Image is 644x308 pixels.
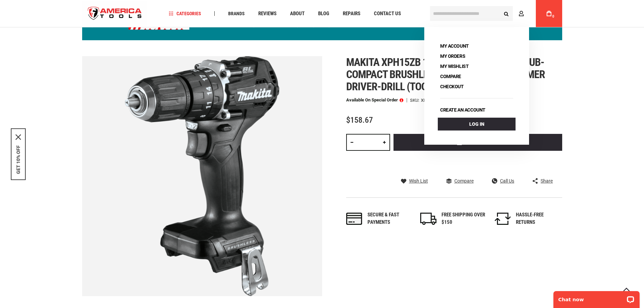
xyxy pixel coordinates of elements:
[392,153,564,172] iframe: Secure express checkout frame
[374,11,401,16] span: Contact Us
[410,98,421,102] strong: SKU
[346,213,362,225] img: payments
[340,9,363,18] a: Repairs
[258,11,277,16] span: Reviews
[287,9,308,18] a: About
[228,11,245,16] span: Brands
[438,41,471,51] a: My Account
[500,7,513,20] button: Search
[438,82,466,91] a: Checkout
[346,98,403,102] p: Available on Special Order
[16,134,21,140] svg: close icon
[315,9,332,18] a: Blog
[16,145,21,174] button: GET 10% OFF
[393,134,562,151] button: Add to Cart
[549,287,644,308] iframe: LiveChat chat widget
[290,11,305,16] span: About
[454,179,474,183] span: Compare
[516,211,560,226] div: HASSLE-FREE RETURNS
[82,56,322,296] img: MAKITA XPH15ZB 18V LXT® LITHIUM-ION SUB-COMPACT BRUSHLESS CORDLESS 1/2" HAMMER DRIVER-DRILL (TOOL...
[318,11,329,16] span: Blog
[367,211,411,226] div: Secure & fast payments
[438,72,463,81] a: Compare
[346,56,545,93] span: Makita xph15zb 18v lxt® lithium-ion sub-compact brushless cordless 1/2" hammer driver-drill (tool...
[446,178,474,184] a: Compare
[495,213,511,225] img: returns
[371,9,404,18] a: Contact Us
[438,62,471,71] a: My Wishlist
[401,178,428,184] a: Wish List
[541,179,553,183] span: Share
[442,211,485,226] div: FREE SHIPPING OVER $150
[466,140,498,145] span: Add to Cart
[420,213,436,225] img: shipping
[552,15,554,18] span: 0
[169,11,201,16] span: Categories
[166,9,204,18] a: Categories
[500,179,514,183] span: Call Us
[225,9,248,18] a: Brands
[16,134,21,140] button: Close
[82,1,148,26] img: America Tools
[255,9,280,18] a: Reviews
[438,105,488,115] a: Create an account
[438,51,468,61] a: My Orders
[492,178,514,184] a: Call Us
[409,179,428,183] span: Wish List
[421,98,439,102] div: XPH15ZB
[346,115,373,125] span: $158.67
[82,1,148,26] a: store logo
[438,118,516,131] a: Log In
[343,11,360,16] span: Repairs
